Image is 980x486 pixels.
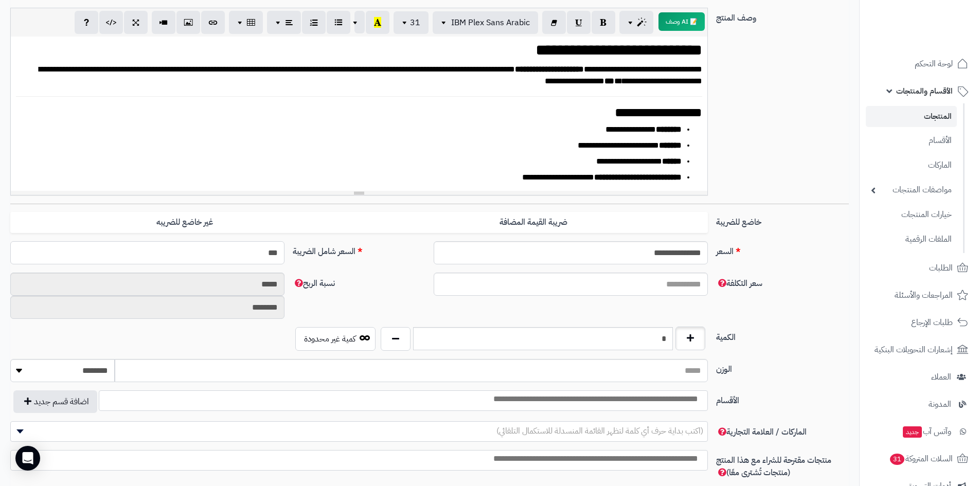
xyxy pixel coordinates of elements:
[866,228,957,250] a: الملفات الرقمية
[712,390,853,407] label: الأقسام
[929,261,953,275] span: الطلبات
[929,397,951,411] span: المدونة
[896,84,953,98] span: الأقسام والمنتجات
[394,11,429,34] button: 31
[496,425,703,437] span: (اكتب بداية حرف أي كلمة لتظهر القائمة المنسدلة للاستكمال التلقائي)
[866,256,974,280] a: الطلبات
[866,130,957,152] a: الأقسام
[866,106,957,127] a: المنتجات
[875,343,953,357] span: إشعارات التحويلات البنكية
[866,392,974,417] a: المدونة
[289,241,430,258] label: السعر شامل الضريبة
[293,277,335,290] span: نسبة الربح
[931,370,951,384] span: العملاء
[911,315,953,330] span: طلبات الإرجاع
[866,283,974,308] a: المراجعات والأسئلة
[903,426,922,438] span: جديد
[866,310,974,335] a: طلبات الإرجاع
[910,28,970,49] img: logo-2.png
[716,454,831,479] span: منتجات مقترحة للشراء مع هذا المنتج (منتجات تُشترى معًا)
[359,212,708,233] label: ضريبة القيمة المضافة
[866,419,974,444] a: وآتس آبجديد
[712,359,853,375] label: الوزن
[915,57,953,71] span: لوحة التحكم
[866,365,974,389] a: العملاء
[10,212,359,233] label: غير خاضع للضريبه
[866,51,974,76] a: لوحة التحكم
[712,8,853,24] label: وصف المنتج
[13,390,97,413] button: اضافة قسم جديد
[866,154,957,176] a: الماركات
[15,446,40,471] div: Open Intercom Messenger
[712,212,853,228] label: خاضع للضريبة
[895,288,953,302] span: المراجعات والأسئلة
[712,241,853,258] label: السعر
[658,12,705,31] button: 📝 AI وصف
[866,446,974,471] a: السلات المتروكة31
[902,424,951,439] span: وآتس آب
[716,426,807,438] span: الماركات / العلامة التجارية
[433,11,538,34] button: IBM Plex Sans Arabic
[866,337,974,362] a: إشعارات التحويلات البنكية
[451,16,530,29] span: IBM Plex Sans Arabic
[410,16,420,29] span: 31
[866,204,957,226] a: خيارات المنتجات
[712,327,853,344] label: الكمية
[890,454,904,465] span: 31
[716,277,762,290] span: سعر التكلفة
[866,179,957,201] a: مواصفات المنتجات
[889,452,953,466] span: السلات المتروكة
